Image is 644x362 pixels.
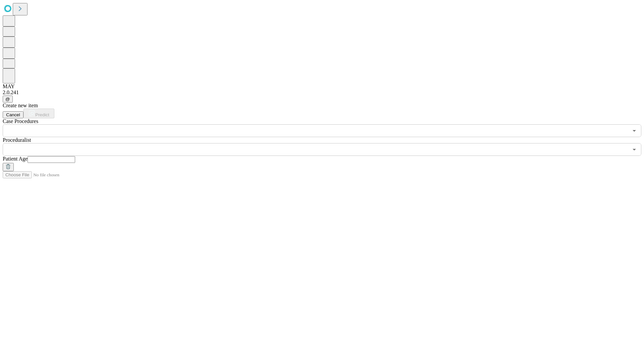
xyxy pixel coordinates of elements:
[35,112,49,117] span: Predict
[23,109,54,118] button: Predict
[6,112,20,117] span: Cancel
[3,89,641,96] div: 2.0.241
[3,83,641,89] div: MAY
[3,156,28,162] span: Patient Age
[3,137,31,143] span: Proceduralist
[5,97,10,102] span: @
[3,111,23,118] button: Cancel
[630,126,639,135] button: Open
[3,103,38,108] span: Create new item
[3,96,13,103] button: @
[630,145,639,154] button: Open
[3,118,38,124] span: Scheduled Procedure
